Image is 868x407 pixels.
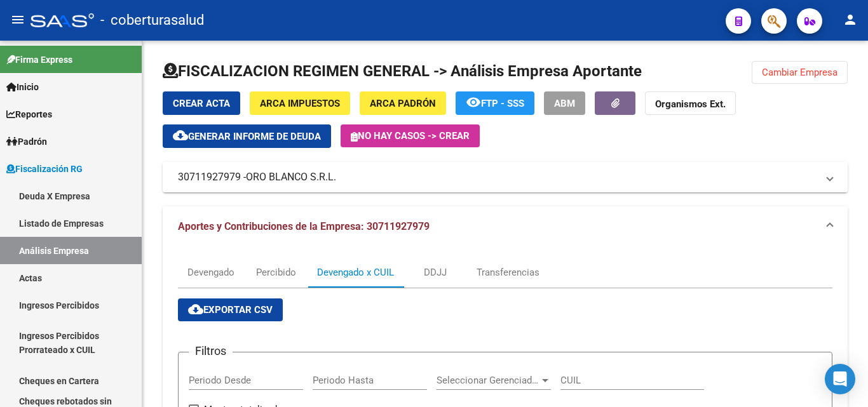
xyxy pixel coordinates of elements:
mat-expansion-panel-header: Aportes y Contribuciones de la Empresa: 30711927979 [163,206,848,247]
mat-icon: cloud_download [173,128,188,143]
mat-icon: cloud_download [188,302,203,317]
span: ARCA Impuestos [260,98,340,109]
div: Devengado [187,265,234,279]
button: Exportar CSV [178,298,283,321]
span: Fiscalización RG [6,162,83,176]
span: Crear Acta [173,98,230,109]
span: Inicio [6,80,39,94]
span: ARCA Padrón [370,98,436,109]
div: Percibido [256,265,296,279]
mat-panel-title: 30711927979 - [178,170,817,184]
span: No hay casos -> Crear [351,130,470,142]
button: ARCA Padrón [360,91,446,115]
button: No hay casos -> Crear [341,124,480,147]
h3: Filtros [189,342,233,360]
mat-icon: remove_red_eye [466,95,481,110]
mat-icon: menu [10,12,25,27]
mat-icon: person [843,12,858,27]
button: Crear Acta [163,91,240,115]
button: Generar informe de deuda [163,124,331,148]
span: ABM [554,98,575,109]
button: FTP - SSS [456,91,534,115]
span: Padrón [6,135,47,149]
div: Open Intercom Messenger [825,364,855,394]
button: ARCA Impuestos [250,91,350,115]
span: Aportes y Contribuciones de la Empresa: 30711927979 [178,220,430,232]
span: ORO BLANCO S.R.L. [246,170,336,184]
button: Organismos Ext. [645,91,736,115]
mat-expansion-panel-header: 30711927979 -ORO BLANCO S.R.L. [163,162,848,192]
h1: FISCALIZACION REGIMEN GENERAL -> Análisis Empresa Aportante [163,61,642,81]
span: Seleccionar Gerenciador [437,375,539,386]
span: Firma Express [6,53,72,67]
span: - coberturasalud [100,6,204,34]
span: Reportes [6,107,52,121]
span: Generar informe de deuda [188,131,321,142]
button: Cambiar Empresa [752,61,848,84]
span: Exportar CSV [188,304,273,316]
div: Devengado x CUIL [317,265,394,279]
div: Transferencias [477,265,539,279]
button: ABM [544,91,585,115]
strong: Organismos Ext. [655,98,726,110]
div: DDJJ [424,265,447,279]
span: FTP - SSS [481,98,524,109]
span: Cambiar Empresa [762,67,837,78]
